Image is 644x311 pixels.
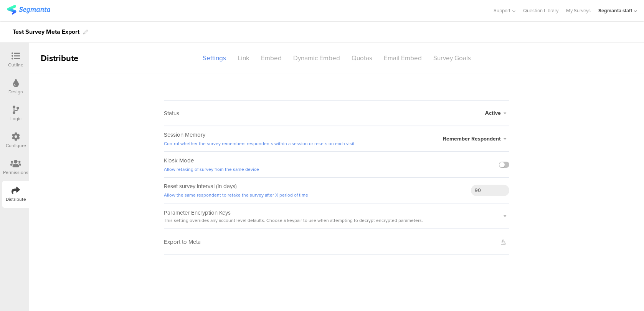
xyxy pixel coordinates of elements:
div: Email Embed [378,51,428,65]
div: Design [8,88,23,95]
div: Quotas [346,51,378,65]
div: Link [232,51,255,65]
div: Test Survey Meta Export [13,26,79,38]
sg-field-title: Reset survey interval (in days) [164,182,308,199]
div: Segmanta staff [598,7,632,14]
span: This setting overrides any account level defaults. Choose a keypair to use when attempting to dec... [164,217,427,224]
div: Logic [10,115,21,122]
div: Distribute [29,52,117,65]
div: Embed [255,51,287,65]
sg-field-title: Export to Meta [164,238,201,246]
div: Distribute [6,196,26,203]
a: Control whether the survey remembers respondents within a session or resets on each visit [164,140,355,147]
div: Configure [6,142,26,149]
span: Active [485,109,501,117]
sg-field-title: Kiosk Mode [164,156,259,173]
a: Allow the same respondent to retake the survey after X period of time [164,192,308,199]
div: Permissions [3,169,28,176]
div: Outline [8,61,23,68]
sg-field-title: Status [164,109,179,117]
sg-field-title: Session Memory [164,131,355,147]
span: Support [494,7,510,14]
div: Settings [197,51,232,65]
div: Survey Goals [428,51,477,65]
span: Remember Respondent [443,135,501,143]
a: Allow retaking of survey from the same device [164,166,259,173]
sg-field-title: Parameter Encryption Keys [164,208,427,224]
img: segmanta logo [7,5,50,15]
div: Dynamic Embed [287,51,346,65]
